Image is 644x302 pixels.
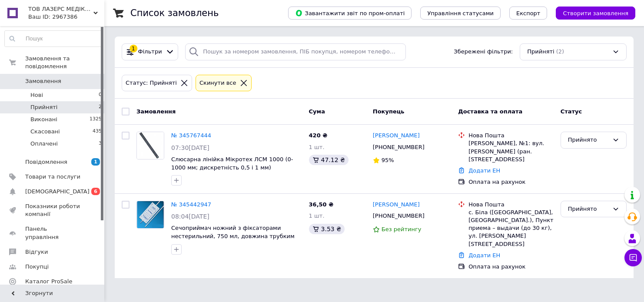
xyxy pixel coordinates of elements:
span: Замовлення [25,77,61,85]
button: Створити замовлення [556,7,635,20]
div: Прийнято [568,136,609,145]
button: Завантажити звіт по пром-оплаті [288,7,412,20]
span: Завантажити звіт по пром-оплаті [295,9,405,17]
span: Замовлення [136,108,176,114]
a: Створити замовлення [547,10,635,16]
span: Статус [561,108,582,114]
div: Прийнято [568,205,609,214]
div: Статус: Прийняті [124,79,179,88]
span: Скасовані [30,128,60,136]
div: [PERSON_NAME], №1: вул. [PERSON_NAME] (ран. [STREET_ADDRESS] [468,139,554,163]
span: (2) [556,48,564,55]
a: [PERSON_NAME] [373,201,420,209]
div: 47.12 ₴ [309,155,349,165]
a: Слюсарна лінійка Мікротех ЛСМ 1000 (0-1000 мм; дискретність 0,5 і 1 мм) [171,156,293,171]
div: [PHONE_NUMBER] [371,210,426,222]
a: [PERSON_NAME] [373,132,420,140]
span: Повідомлення [25,158,67,166]
div: Ваш ID: 2967386 [28,13,104,21]
span: Прийняті [30,103,57,111]
a: № 345442947 [171,201,211,208]
a: Фото товару [136,132,164,159]
div: Оплата на рахунок [468,178,554,186]
span: Фільтри [138,48,162,56]
button: Управління статусами [420,7,501,20]
span: Каталог ProSale [25,278,72,285]
span: Збережені фільтри: [454,48,513,56]
div: 1 [129,45,137,53]
div: Cкинути все [198,79,238,88]
span: Прийняті [527,48,554,56]
span: 0 [99,91,102,99]
span: Експорт [516,10,541,17]
span: Оплачені [30,140,58,148]
span: 420 ₴ [309,132,328,139]
input: Пошук [5,31,102,46]
span: Показники роботи компанії [25,202,80,218]
div: Нова Пошта [468,201,554,209]
div: [PHONE_NUMBER] [371,142,426,153]
span: 36,50 ₴ [309,201,334,208]
span: Cума [309,108,325,114]
span: Управління статусами [427,10,494,17]
img: Фото товару [137,132,164,159]
span: Покупець [373,108,405,114]
span: 3 [99,140,102,148]
span: Нові [30,91,43,99]
span: 08:04[DATE] [171,213,209,220]
span: Відгуки [25,248,48,256]
span: Виконані [30,116,57,123]
span: Покупці [25,263,49,271]
a: Додати ЕН [468,252,500,259]
span: Створити замовлення [563,10,628,17]
div: 3.53 ₴ [309,224,345,234]
div: с. Біла ([GEOGRAPHIC_DATA], [GEOGRAPHIC_DATA].), Пункт приема – выдачи (до 30 кг), ул. [PERSON_NA... [468,209,554,248]
button: Чат з покупцем [624,249,642,266]
span: Замовлення та повідомлення [25,55,104,70]
div: Оплата на рахунок [468,263,554,271]
span: Панель управління [25,225,80,241]
a: № 345767444 [171,132,211,139]
span: 6 [91,188,100,195]
span: Без рейтингу [382,226,422,232]
span: 1 [91,158,100,166]
a: Сечоприймач ножний з фіксаторами нестерильний, 750 мл, довжина трубким 30 см, Apexmed (Голландія) [171,225,295,247]
span: Товари та послуги [25,173,80,181]
h1: Список замовлень [130,8,219,18]
div: Нова Пошта [468,132,554,139]
a: Фото товару [136,201,164,229]
span: 95% [382,157,394,163]
span: 1325 [90,116,102,123]
a: Додати ЕН [468,167,500,174]
span: ТОВ ЛАЗЕРС МЕДІКА — Код ЄДРПОУ 37164449 [28,5,93,13]
span: [DEMOGRAPHIC_DATA] [25,188,90,196]
span: 2 [99,103,102,111]
img: Фото товару [137,201,164,228]
button: Експорт [509,7,548,20]
span: Доставка та оплата [458,108,522,114]
span: 435 [93,128,102,136]
span: 1 шт. [309,144,325,150]
span: 1 шт. [309,212,325,219]
span: 07:30[DATE] [171,144,209,151]
input: Пошук за номером замовлення, ПІБ покупця, номером телефону, Email, номером накладної [185,43,406,60]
